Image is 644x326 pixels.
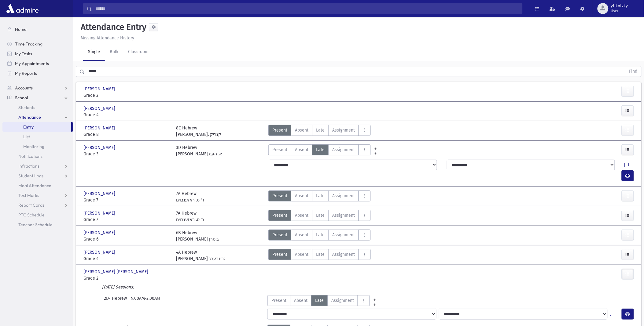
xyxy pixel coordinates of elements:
[83,230,116,236] span: [PERSON_NAME]
[2,200,73,210] a: Report Cards
[83,216,170,223] span: Grade 7
[123,44,153,61] a: Classroom
[176,249,226,262] div: 4A Hebrew [PERSON_NAME] גרינבערג
[92,3,522,14] input: Search
[2,59,73,68] a: My Appointments
[18,212,45,218] span: PTC Schedule
[626,66,641,77] button: Find
[272,212,287,219] span: Present
[2,210,73,220] a: PTC Schedule
[18,193,39,198] span: Test Marks
[83,255,170,262] span: Grade 4
[18,173,43,179] span: Student Logs
[272,127,287,133] span: Present
[2,161,73,171] a: Infractions
[78,22,146,32] h5: Attendance Entry
[5,2,40,15] img: AdmirePro
[83,144,116,151] span: [PERSON_NAME]
[331,297,354,304] span: Assignment
[15,27,27,32] span: Home
[268,230,371,242] div: AttTypes
[316,193,325,199] span: Late
[176,210,204,223] div: 7A Hebrew ר' ס. ראזענבוים
[268,210,371,223] div: AttTypes
[83,125,116,131] span: [PERSON_NAME]
[83,197,170,203] span: Grade 7
[268,190,371,203] div: AttTypes
[2,142,73,151] a: Monitoring
[2,49,73,59] a: My Tasks
[268,249,371,262] div: AttTypes
[316,251,325,258] span: Late
[611,4,628,9] span: ytikotzky
[83,131,170,138] span: Grade 8
[83,105,116,112] span: [PERSON_NAME]
[23,134,30,139] span: List
[18,163,39,169] span: Infractions
[18,202,44,208] span: Report Cards
[81,35,134,41] u: Missing Attendance History
[18,222,53,227] span: Teacher Schedule
[332,193,355,199] span: Assignment
[315,297,324,304] span: Late
[267,295,379,306] div: AttTypes
[332,232,355,238] span: Assignment
[332,251,355,258] span: Assignment
[2,151,73,161] a: Notifications
[2,68,73,78] a: My Reports
[611,9,628,13] span: User
[316,212,325,219] span: Late
[83,210,116,216] span: [PERSON_NAME]
[83,249,116,255] span: [PERSON_NAME]
[2,83,73,93] a: Accounts
[83,236,170,242] span: Grade 6
[15,51,32,56] span: My Tasks
[2,103,73,112] a: Students
[295,127,308,133] span: Absent
[104,295,128,306] span: 2D- Hebrew
[105,44,123,61] a: Bulk
[83,112,170,118] span: Grade 4
[83,275,170,281] span: Grade 2
[15,95,28,100] span: School
[272,232,287,238] span: Present
[2,132,73,142] a: List
[18,114,41,120] span: Attendance
[332,147,355,153] span: Assignment
[78,35,134,41] a: Missing Attendance History
[2,122,71,132] a: Entry
[2,220,73,230] a: Teacher Schedule
[15,71,37,76] span: My Reports
[18,154,42,159] span: Notifications
[271,297,286,304] span: Present
[18,183,51,188] span: Meal Attendance
[2,190,73,200] a: Test Marks
[18,105,35,110] span: Students
[128,295,131,306] span: |
[370,300,379,305] a: All Later
[176,230,219,242] div: 6B Hebrew [PERSON_NAME] ביטרן
[15,41,42,47] span: Time Tracking
[370,295,379,300] a: All Prior
[316,147,325,153] span: Late
[295,251,308,258] span: Absent
[2,39,73,49] a: Time Tracking
[316,127,325,133] span: Late
[295,212,308,219] span: Absent
[268,125,371,138] div: AttTypes
[83,92,170,99] span: Grade 2
[83,151,170,157] span: Grade 3
[83,86,116,92] span: [PERSON_NAME]
[23,144,44,149] span: Monitoring
[23,124,34,130] span: Entry
[2,24,73,34] a: Home
[15,61,49,66] span: My Appointments
[131,295,160,306] span: 9:00AM-2:00AM
[316,232,325,238] span: Late
[272,251,287,258] span: Present
[176,144,222,157] div: 3D Hebrew [PERSON_NAME].א. העס
[15,85,33,91] span: Accounts
[83,190,116,197] span: [PERSON_NAME]
[2,112,73,122] a: Attendance
[2,171,73,181] a: Student Logs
